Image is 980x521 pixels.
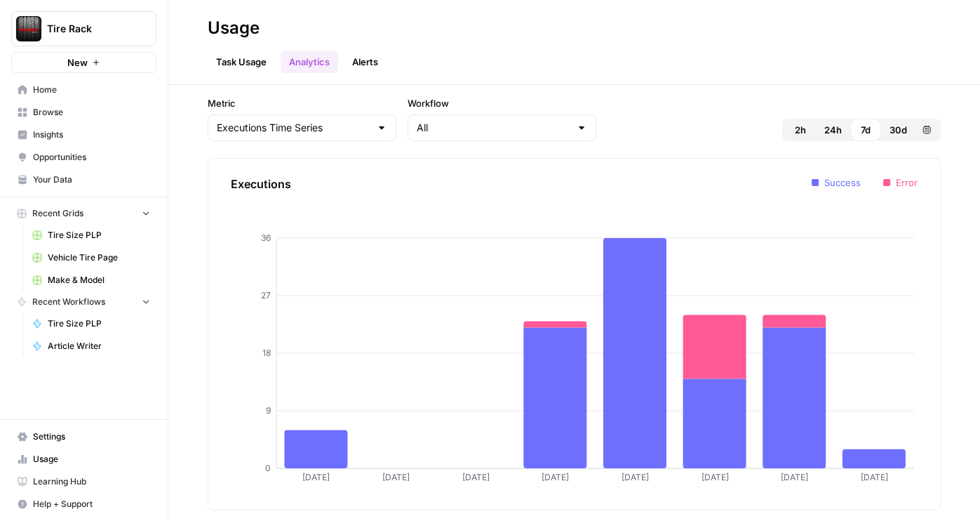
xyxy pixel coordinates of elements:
tspan: [DATE] [622,472,649,482]
img: Tire Rack Logo [16,16,41,41]
span: Tire Size PLP [48,317,150,330]
a: Article Writer [26,335,156,357]
div: Usage [208,17,260,39]
button: Recent Grids [11,203,156,224]
span: Home [33,84,150,96]
a: Home [11,79,156,101]
span: 24h [824,123,842,137]
span: Settings [33,430,150,443]
a: Alerts [344,51,387,73]
tspan: 9 [266,405,271,416]
span: Insights [33,128,150,141]
tspan: [DATE] [382,472,410,482]
button: Workspace: Tire Rack [11,11,156,46]
button: 24h [816,119,850,141]
span: Tire Size PLP [48,229,150,242]
a: Tire Size PLP [26,224,156,246]
a: Your Data [11,169,156,191]
span: Make & Model [48,274,150,286]
a: Vehicle Tire Page [26,246,156,269]
tspan: 18 [262,348,271,358]
input: All [417,121,570,135]
span: Browse [33,106,150,119]
span: Learning Hub [33,475,150,488]
a: Browse [11,101,156,124]
span: 30d [890,123,907,137]
span: Tire Rack [47,22,132,36]
tspan: [DATE] [462,472,490,482]
tspan: 27 [261,290,271,301]
tspan: [DATE] [781,472,808,482]
a: Insights [11,124,156,146]
a: Tire Size PLP [26,312,156,335]
li: Error [883,176,918,190]
input: Executions Time Series [217,121,370,135]
span: Vehicle Tire Page [48,251,150,264]
span: Your Data [33,173,150,186]
label: Workflow [408,96,596,110]
label: Metric [208,96,396,110]
tspan: [DATE] [302,472,330,482]
span: Usage [33,453,150,466]
span: Opportunities [33,151,150,164]
a: Analytics [281,51,338,73]
tspan: [DATE] [701,472,728,482]
button: New [11,52,156,73]
tspan: [DATE] [861,472,888,482]
span: Recent Workflows [32,296,105,308]
a: Settings [11,426,156,448]
tspan: [DATE] [542,472,569,482]
span: Help + Support [33,498,150,510]
button: Help + Support [11,493,156,515]
a: Usage [11,448,156,470]
span: 2h [795,123,806,137]
span: Article Writer [48,340,150,352]
button: 30d [881,119,915,141]
tspan: 0 [265,463,271,473]
a: Learning Hub [11,470,156,493]
span: 7d [861,123,871,137]
span: New [67,55,88,70]
button: Recent Workflows [11,291,156,312]
a: Task Usage [208,51,275,73]
li: Success [812,176,861,190]
a: Opportunities [11,146,156,169]
button: 2h [785,119,816,141]
tspan: 36 [261,232,271,243]
a: Make & Model [26,269,156,291]
span: Recent Grids [32,207,83,220]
